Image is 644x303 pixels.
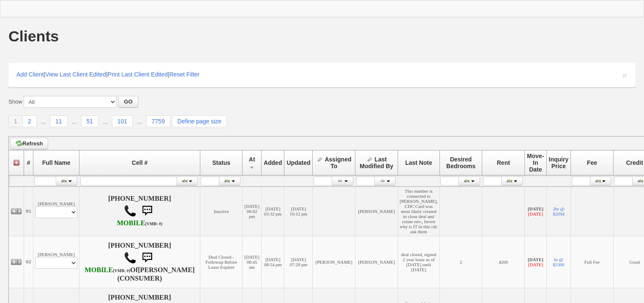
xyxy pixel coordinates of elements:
[398,236,439,288] td: deal closed, signed 2 year lease as of [DATE] until [DATE]
[24,236,33,288] td: 02
[549,156,569,169] span: Inquiry Price
[261,187,284,236] td: [DATE] 03:32 pm
[117,219,163,227] b: AT&T Wireless
[138,266,195,274] b: [PERSON_NAME]
[85,266,130,274] b: T-Mobile USA, Inc.
[626,159,643,166] span: Credit
[133,116,146,127] a: ...
[139,202,156,219] img: sms.png
[98,116,112,127] a: ...
[81,115,99,127] a: 51
[118,96,138,108] button: GO
[497,159,510,166] span: Rent
[24,150,33,175] th: #
[249,156,255,163] span: At
[528,262,543,267] font: [DATE]
[132,159,147,166] span: Cell #
[169,71,200,78] a: Reset Filter
[139,249,156,266] img: sms.png
[571,236,614,288] td: Full Fee
[45,71,106,78] a: View Last Client Edited
[482,236,525,288] td: 4200
[146,115,170,127] a: 7759
[16,71,44,78] a: Add Client
[360,156,393,169] span: Last Modified By
[112,115,133,127] a: 101
[200,236,243,288] td: Deal Closed - Followup Before Lease Expires
[113,268,130,273] font: (VMB: #)
[398,187,439,236] td: This number is connected to [PERSON_NAME], CDC Card was most likely created to close deal and cre...
[313,236,355,288] td: [PERSON_NAME]
[50,115,68,127] a: 11
[553,206,565,216] a: 2br @ $2094
[528,211,543,216] font: [DATE]
[23,115,37,127] a: 2
[172,115,227,127] a: Define page size
[108,71,168,78] a: Print Last Client Edited
[145,221,163,226] font: (VMB: #)
[528,257,543,262] b: [DATE]
[68,116,81,127] a: ...
[405,159,432,166] span: Last Note
[264,159,282,166] span: Added
[81,242,198,282] h4: [PHONE_NUMBER] Of (CONSUMER)
[24,187,33,236] td: 01
[33,236,79,288] td: [PERSON_NAME]
[8,63,636,87] div: | | |
[527,153,544,173] span: Move-In Date
[355,236,398,288] td: [PERSON_NAME]
[124,205,136,217] img: call.png
[10,138,48,150] a: Refresh
[200,187,243,236] td: Inactive
[212,159,230,166] span: Status
[439,236,482,288] td: 2
[355,187,398,236] td: [PERSON_NAME]
[8,29,59,44] h1: Clients
[587,159,597,166] span: Fee
[284,187,313,236] td: [DATE] 10:12 pm
[325,156,351,169] span: Assigned To
[528,206,543,211] b: [DATE]
[8,98,22,106] label: Show
[117,219,145,227] font: MOBILE
[284,236,313,288] td: [DATE] 07:28 pm
[42,159,71,166] span: Full Name
[446,156,475,169] span: Desired Bedrooms
[85,266,113,274] font: MOBILE
[287,159,310,166] span: Updated
[261,236,284,288] td: [DATE] 08:54 pm
[243,236,261,288] td: [DATE] 06:45 am
[124,251,136,264] img: call.png
[81,195,198,228] h4: [PHONE_NUMBER]
[37,116,50,127] a: ...
[553,257,565,267] a: br @ $3300
[8,115,23,127] a: 1
[243,187,261,236] td: [DATE] 06:02 pm
[33,187,79,236] td: [PERSON_NAME]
